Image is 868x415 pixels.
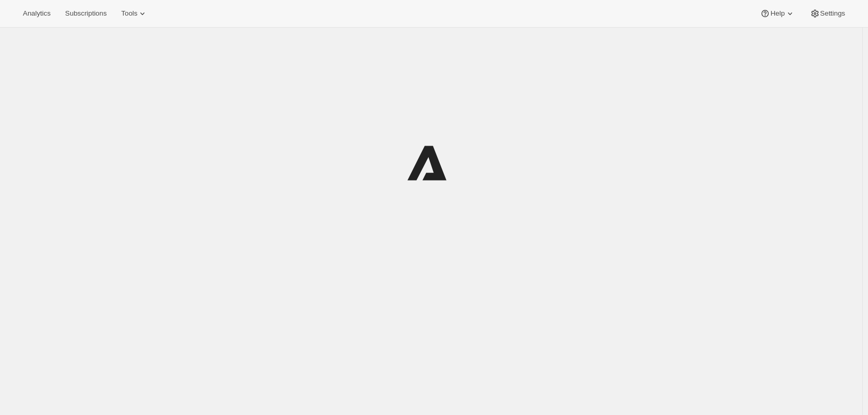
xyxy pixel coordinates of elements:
[754,6,801,21] button: Help
[65,9,107,18] span: Subscriptions
[23,9,50,18] span: Analytics
[17,6,57,21] button: Analytics
[121,9,137,18] span: Tools
[115,6,154,21] button: Tools
[804,6,851,21] button: Settings
[770,9,784,18] span: Help
[820,9,845,18] span: Settings
[59,6,113,21] button: Subscriptions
